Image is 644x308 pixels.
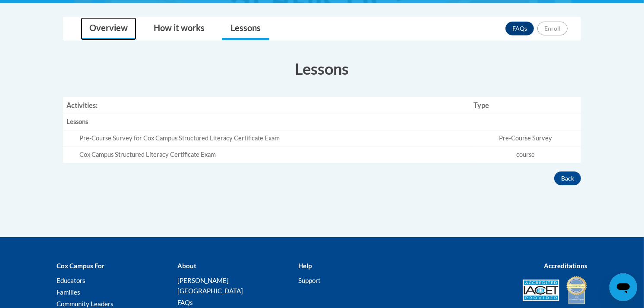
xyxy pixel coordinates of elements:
div: Cox Campus Structured Literacy Certificate Exam [79,150,467,159]
div: Lessons [66,117,467,127]
img: Accredited IACET® Provider [523,279,559,301]
th: Type [470,97,581,114]
b: Cox Campus For [57,262,104,270]
th: Activities: [63,97,470,114]
b: Accreditations [544,262,587,270]
button: Enroll [537,22,568,35]
td: Pre-Course Survey [470,130,581,147]
a: Overview [81,17,136,40]
a: How it works [145,17,213,40]
a: Support [298,276,321,284]
a: Educators [57,276,85,284]
a: [PERSON_NAME][GEOGRAPHIC_DATA] [177,276,243,295]
a: FAQs [177,298,193,306]
b: Help [298,262,312,270]
a: Lessons [222,17,269,40]
td: course [470,147,581,163]
iframe: Button to launch messaging window [609,273,637,301]
a: Community Leaders [57,300,114,308]
b: About [177,262,196,270]
img: IDA® Accredited [566,275,587,305]
a: Families [57,288,80,296]
a: FAQs [505,22,534,35]
h3: Lessons [63,58,581,79]
div: Pre-Course Survey for Cox Campus Structured Literacy Certificate Exam [79,134,467,143]
button: Back [554,171,581,185]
